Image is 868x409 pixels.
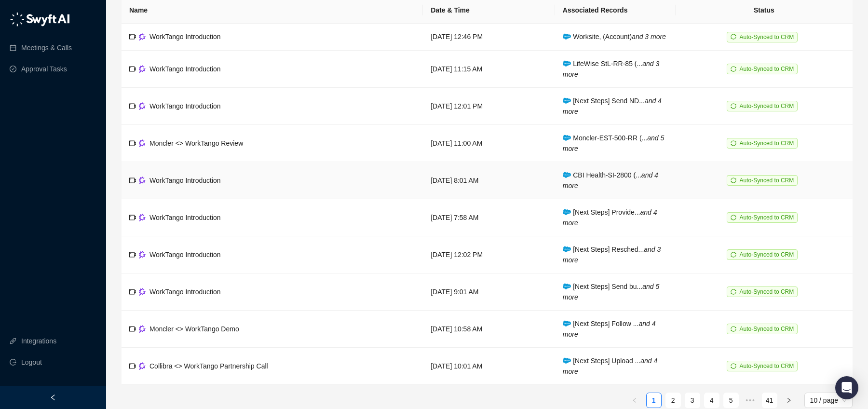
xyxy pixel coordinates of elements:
span: CBI Health-SI-2800 (... [563,171,658,190]
img: gong-Dwh8HbPa.png [139,177,146,184]
span: [Next Steps] Provide... [563,208,657,227]
i: and 4 more [563,171,658,190]
td: [DATE] 12:01 PM [423,88,555,125]
li: 4 [704,393,719,408]
td: [DATE] 10:58 AM [423,311,555,348]
span: Moncler-EST-500-RR (... [563,134,664,152]
span: WorkTango Introduction [149,102,221,110]
span: sync [731,66,736,72]
span: Auto-Synced to CRM [740,103,794,109]
span: WorkTango Introduction [149,214,221,221]
span: sync [731,289,736,295]
span: video-camera [129,177,136,184]
img: gong-Dwh8HbPa.png [139,65,146,72]
span: Auto-Synced to CRM [740,66,794,72]
span: Auto-Synced to CRM [740,363,794,369]
img: gong-Dwh8HbPa.png [139,362,146,369]
td: [DATE] 7:58 AM [423,199,555,236]
a: 5 [724,393,738,408]
i: and 4 more [563,97,662,115]
span: Auto-Synced to CRM [740,288,794,295]
i: and 5 more [563,134,664,152]
img: gong-Dwh8HbPa.png [139,139,146,147]
span: Auto-Synced to CRM [740,326,794,332]
span: Moncler <> WorkTango Review [149,139,243,147]
span: video-camera [129,288,136,295]
i: and 4 more [563,357,658,375]
a: Integrations [21,331,56,351]
i: and 3 more [563,245,661,264]
span: Auto-Synced to CRM [740,177,794,184]
td: [DATE] 11:00 AM [423,125,555,162]
span: LifeWise StL-RR-85 (... [563,60,659,78]
li: Previous Page [627,393,642,408]
span: sync [731,326,736,332]
span: sync [731,103,736,109]
span: sync [731,34,736,40]
td: [DATE] 9:01 AM [423,273,555,311]
img: gong-Dwh8HbPa.png [139,325,146,332]
li: 2 [665,393,681,408]
a: Meetings & Calls [21,38,72,57]
img: gong-Dwh8HbPa.png [139,102,146,109]
td: [DATE] 10:01 AM [423,348,555,385]
span: right [786,397,792,403]
td: [DATE] 12:02 PM [423,236,555,273]
a: Approval Tasks [21,59,67,79]
span: Collibra <> WorkTango Partnership Call [149,362,268,370]
a: 2 [666,393,680,408]
span: Auto-Synced to CRM [740,214,794,221]
span: [Next Steps] Send ND... [563,97,662,115]
span: sync [731,140,736,146]
div: Open Intercom Messenger [835,376,858,399]
td: [DATE] 8:01 AM [423,162,555,199]
i: and 4 more [563,320,656,338]
span: video-camera [129,326,136,332]
button: left [627,393,642,408]
span: Worksite, (Account) [563,33,666,41]
span: sync [731,252,736,258]
div: Page Size [804,393,853,408]
img: logo-05li4sbe.png [10,12,70,27]
span: video-camera [129,363,136,369]
span: left [632,397,637,403]
span: Logout [21,353,42,372]
button: right [781,393,797,408]
li: 5 [723,393,739,408]
i: and 4 more [563,208,657,227]
li: 1 [646,393,662,408]
span: sync [731,363,736,369]
li: 3 [685,393,700,408]
span: video-camera [129,214,136,221]
span: WorkTango Introduction [149,251,221,259]
span: video-camera [129,66,136,72]
span: WorkTango Introduction [149,65,221,73]
span: [Next Steps] Send bu... [563,283,659,301]
span: WorkTango Introduction [149,288,221,296]
span: left [50,394,56,401]
span: WorkTango Introduction [149,33,221,41]
span: logout [10,359,16,366]
a: 41 [762,393,777,408]
i: and 3 more [632,33,666,41]
a: 3 [685,393,700,408]
img: gong-Dwh8HbPa.png [139,33,146,41]
li: Next Page [781,393,797,408]
td: [DATE] 11:15 AM [423,51,555,88]
span: 10 / page [810,393,847,408]
td: [DATE] 12:46 PM [423,24,555,51]
span: ••• [743,393,758,408]
span: video-camera [129,251,136,258]
span: Auto-Synced to CRM [740,140,794,147]
span: sync [731,177,736,183]
img: gong-Dwh8HbPa.png [139,288,146,295]
a: 1 [647,393,661,408]
i: and 5 more [563,283,659,301]
span: sync [731,215,736,220]
span: Moncler <> WorkTango Demo [149,325,239,333]
span: WorkTango Introduction [149,177,221,184]
span: [Next Steps] Follow ... [563,320,656,338]
li: 41 [762,393,777,408]
a: 4 [705,393,719,408]
span: [Next Steps] Resched... [563,245,661,264]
